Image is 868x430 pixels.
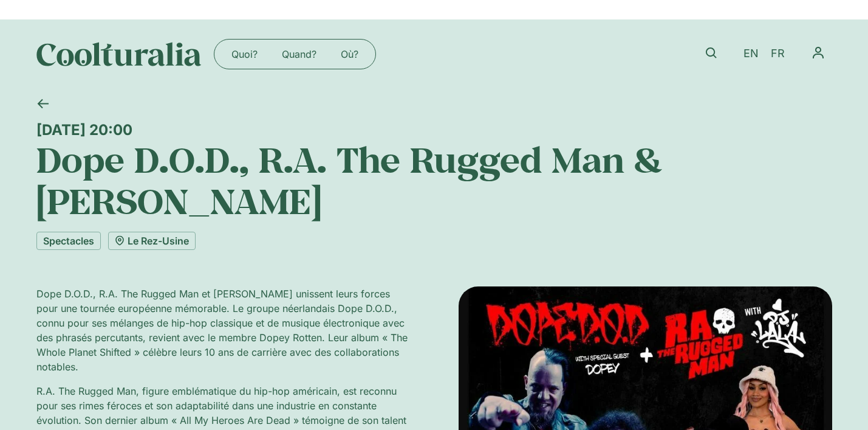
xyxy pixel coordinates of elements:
p: Dope D.O.D., R.A. The Rugged Man et [PERSON_NAME] unissent leurs forces pour une tournée européen... [36,286,410,374]
button: Permuter le menu [804,39,832,67]
a: EN [737,45,765,63]
a: Spectacles [36,232,101,250]
a: FR [765,45,791,63]
span: FR [771,47,785,60]
a: Quoi? [219,44,270,64]
nav: Menu [804,39,832,67]
a: Le Rez-Usine [108,232,196,250]
div: [DATE] 20:00 [36,121,832,139]
span: EN [743,47,759,60]
a: Quand? [270,44,329,64]
a: Où? [329,44,371,64]
h1: Dope D.O.D., R.A. The Rugged Man & [PERSON_NAME] [36,139,832,222]
nav: Menu [219,44,371,64]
